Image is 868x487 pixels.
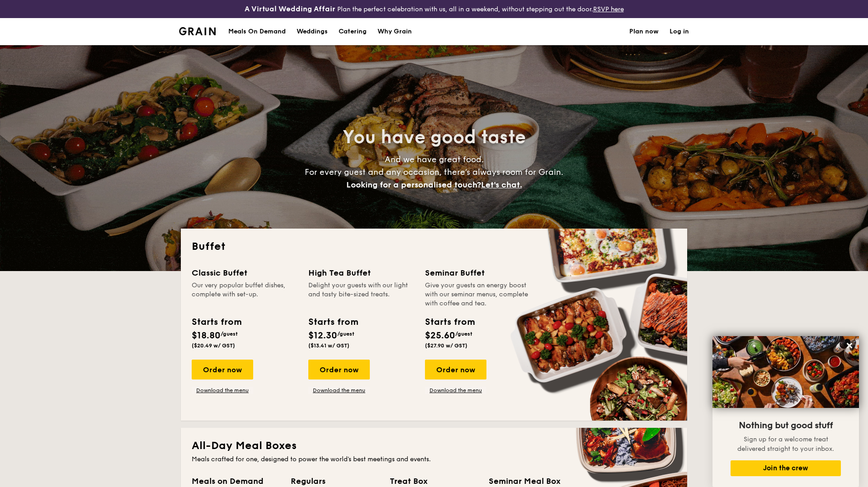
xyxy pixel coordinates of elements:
a: Why Grain [372,18,417,45]
h2: Buffet [192,239,676,254]
span: You have good taste [343,126,526,148]
span: ($13.41 w/ GST) [308,342,349,349]
div: Starts from [425,315,474,329]
div: Give your guests an energy boost with our seminar menus, complete with coffee and tea. [425,281,531,308]
span: /guest [337,331,354,337]
div: Order now [192,360,253,379]
div: Meals crafted for one, designed to power the world's best meetings and events. [192,455,676,464]
button: Close [842,338,857,353]
span: /guest [455,331,472,337]
img: DSC07876-Edit02-Large.jpeg [712,336,859,408]
div: Order now [308,360,370,379]
a: Download the menu [192,387,253,394]
div: High Tea Buffet [308,267,414,279]
span: And we have great food. For every guest and any occasion, there’s always room for Grain. [305,155,563,190]
span: /guest [221,331,238,337]
span: Nothing but good stuff [739,420,833,431]
div: Why Grain [377,18,412,45]
h4: A Virtual Wedding Affair [245,4,335,14]
span: ($20.49 w/ GST) [192,342,235,349]
span: $12.30 [308,330,337,341]
span: $25.60 [425,330,455,341]
div: Starts from [308,315,358,329]
div: Starts from [192,315,241,329]
h1: Catering [339,18,367,45]
a: Log in [670,18,689,45]
a: Download the menu [425,387,486,394]
a: Download the menu [308,387,370,394]
a: Catering [333,18,372,45]
div: Order now [425,360,486,379]
div: Delight your guests with our light and tasty bite-sized treats. [308,281,414,308]
span: Let's chat. [481,180,522,190]
h2: All-Day Meal Boxes [192,439,676,453]
a: RSVP here [593,5,624,13]
span: $18.80 [192,330,221,341]
span: Sign up for a welcome treat delivered straight to your inbox. [737,435,834,453]
a: Meals On Demand [223,18,291,45]
div: Our very popular buffet dishes, complete with set-up. [192,281,297,308]
a: Weddings [291,18,333,45]
img: Grain [179,27,216,35]
div: Meals On Demand [228,18,286,45]
div: Weddings [297,18,328,45]
div: Plan the perfect celebration with us, all in a weekend, without stepping out the door. [174,4,694,14]
div: Seminar Buffet [425,267,531,279]
span: ($27.90 w/ GST) [425,342,467,349]
a: Plan now [629,18,659,45]
span: Looking for a personalised touch? [346,180,481,190]
a: Logotype [179,27,216,35]
button: Join the crew [731,460,841,476]
div: Classic Buffet [192,267,297,279]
